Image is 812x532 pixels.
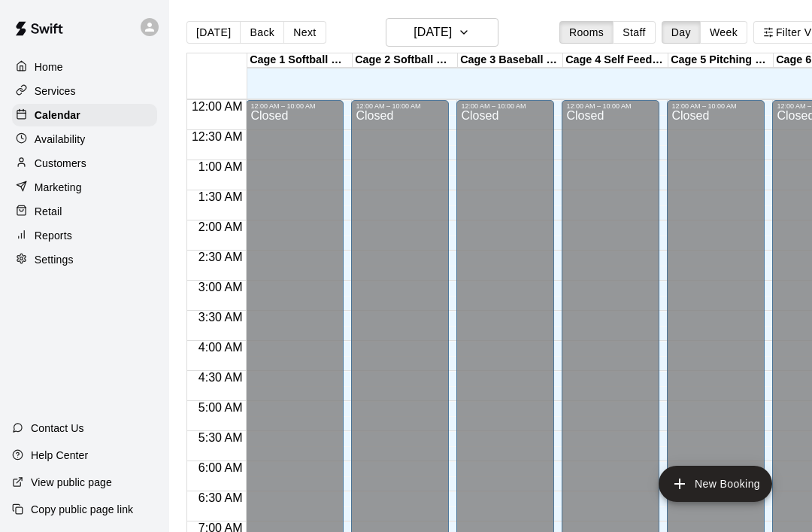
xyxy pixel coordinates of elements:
h6: [DATE] [414,22,452,43]
div: 12:00 AM – 10:00 AM [461,102,550,110]
span: 12:00 AM [188,100,247,113]
div: Cage 4 Self Feeder Baseball Machine/Live [563,53,668,68]
button: Next [283,21,326,44]
span: 3:30 AM [195,311,247,324]
button: [DATE] [186,21,241,44]
p: Settings [35,252,74,267]
button: [DATE] [386,18,498,47]
a: Retail [12,200,157,223]
span: 1:30 AM [195,190,247,203]
button: Staff [613,21,656,44]
span: 3:00 AM [195,281,247,293]
button: Rooms [559,21,614,44]
span: 1:00 AM [195,160,247,173]
a: Marketing [12,176,157,199]
span: 6:30 AM [195,491,247,504]
a: Customers [12,152,157,175]
div: 12:00 AM – 10:00 AM [566,102,655,110]
span: 12:30 AM [188,130,247,143]
p: Services [35,84,76,99]
span: 5:00 AM [195,401,247,414]
a: Home [12,56,157,78]
a: Calendar [12,104,157,126]
button: add [659,466,772,502]
div: Cage 1 Softball Machine/Live [247,53,353,68]
p: Calendar [35,108,80,123]
p: Copy public page link [31,502,133,517]
div: 12:00 AM – 10:00 AM [356,102,444,110]
span: 6:00 AM [195,461,247,474]
a: Services [12,80,157,102]
p: Customers [35,156,86,171]
button: Back [240,21,284,44]
span: 5:30 AM [195,431,247,444]
div: Cage 2 Softball Machine/Live [353,53,458,68]
a: Reports [12,224,157,247]
div: 12:00 AM – 10:00 AM [671,102,760,110]
p: Retail [35,204,62,219]
p: Reports [35,228,72,243]
p: Help Center [31,448,88,463]
p: Home [35,59,63,74]
button: Day [662,21,701,44]
p: Availability [35,132,86,147]
p: View public page [31,475,112,490]
p: Marketing [35,180,82,195]
div: 12:00 AM – 10:00 AM [250,102,339,110]
a: Settings [12,248,157,271]
p: Contact Us [31,421,84,436]
span: 4:30 AM [195,371,247,384]
span: 2:00 AM [195,220,247,233]
a: Availability [12,128,157,150]
span: 4:00 AM [195,341,247,354]
div: Cage 5 Pitching Lane/Live [668,53,774,68]
button: Week [700,21,747,44]
div: Cage 3 Baseball Machine/Softball Machine [458,53,563,68]
span: 2:30 AM [195,251,247,263]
